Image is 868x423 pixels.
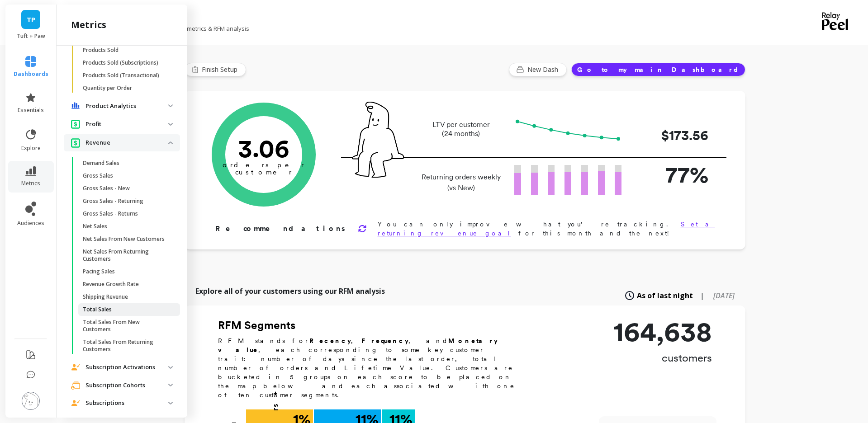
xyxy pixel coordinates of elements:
[168,141,173,144] img: down caret icon
[85,363,168,372] p: Subscription Activations
[83,72,159,79] p: Products Sold (Transactional)
[83,59,158,66] p: Products Sold (Subscriptions)
[83,319,169,333] p: Total Sales From New Customers
[613,351,712,365] p: customers
[202,65,240,74] span: Finish Setup
[83,85,132,92] p: Quantity per Order
[22,392,40,410] img: profile picture
[223,161,305,169] tspan: orders per
[215,223,347,234] p: Recommendations
[613,318,712,345] p: 164,638
[71,102,80,109] img: navigation item icon
[71,19,106,31] h2: metrics
[83,47,119,54] p: Products Sold
[71,381,80,390] img: navigation item icon
[83,210,138,217] p: Gross Sales - Returns
[83,172,113,179] p: Gross Sales
[18,107,44,114] span: essentials
[419,120,503,138] p: LTV per customer (24 months)
[85,399,168,408] p: Subscriptions
[83,306,112,313] p: Total Sales
[85,381,168,390] p: Subscription Cohorts
[185,63,246,76] button: Finish Setup
[713,291,735,301] span: [DATE]
[218,336,526,399] p: RFM stands for , , and , each corresponding to some key customer trait: number of days since the ...
[168,366,173,369] img: down caret icon
[83,248,169,263] p: Net Sales From Returning Customers
[85,120,168,129] p: Profit
[21,145,41,152] span: explore
[571,63,745,76] button: Go to my main Dashboard
[637,290,693,301] span: As of last night
[419,172,503,193] p: Returning orders weekly (vs New)
[168,104,173,107] img: down caret icon
[71,138,80,147] img: navigation item icon
[71,364,80,370] img: navigation item icon
[168,384,173,386] img: down caret icon
[83,235,165,243] p: Net Sales From New Customers
[636,158,708,192] p: 77%
[309,337,351,344] b: Recency
[238,133,289,163] text: 3.06
[168,123,173,126] img: down caret icon
[83,268,115,275] p: Pacing Sales
[14,70,48,78] span: dashboards
[21,180,40,187] span: metrics
[83,197,143,205] p: Gross Sales - Returning
[71,400,80,406] img: navigation item icon
[218,318,526,333] h2: RFM Segments
[361,337,408,344] b: Frequency
[83,338,169,353] p: Total Sales From Returning Customers
[352,102,404,178] img: pal seatted on line
[83,223,107,230] p: Net Sales
[378,220,716,238] p: You can only improve what you’re tracking. for this month and the next!
[509,63,567,76] button: New Dash
[83,293,128,301] p: Shipping Revenue
[527,65,561,74] span: New Dash
[71,119,80,129] img: navigation item icon
[85,102,168,111] p: Product Analytics
[235,168,292,176] tspan: customer
[83,160,119,167] p: Demand Sales
[83,281,139,288] p: Revenue Growth Rate
[700,290,704,301] span: |
[83,185,130,192] p: Gross Sales - New
[168,402,173,404] img: down caret icon
[195,286,385,296] p: Explore all of your customers using our RFM analysis
[27,14,35,25] span: TP
[14,33,47,40] p: Tuft + Paw
[636,125,708,146] p: $173.56
[17,220,44,227] span: audiences
[85,138,168,147] p: Revenue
